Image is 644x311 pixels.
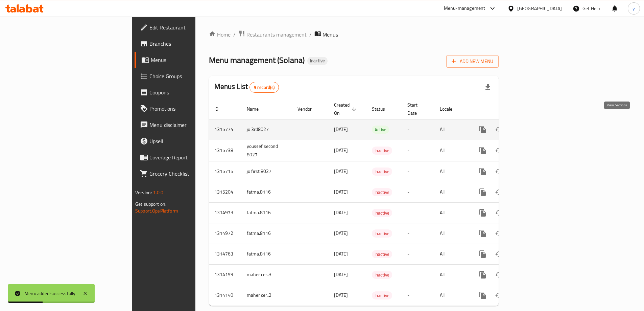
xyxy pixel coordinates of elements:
[135,36,239,52] a: Branches
[135,19,239,36] a: Edit Restaurant
[491,184,507,200] button: Change Status
[241,161,292,182] td: jo first 8027
[334,270,348,279] span: [DATE]
[491,267,507,283] button: Change Status
[135,117,239,133] a: Menu disclaimer
[297,105,320,113] span: Vendor
[149,23,234,31] span: Edit Restaurant
[402,285,434,306] td: -
[241,202,292,223] td: fatma.8116
[434,161,469,182] td: All
[475,184,491,200] button: more
[446,55,499,68] button: Add New Menu
[402,223,434,244] td: -
[372,188,392,196] span: Inactive
[402,140,434,161] td: -
[149,170,234,178] span: Grocery Checklist
[214,105,227,113] span: ID
[372,229,392,238] div: Inactive
[241,223,292,244] td: fatma.8116
[372,126,389,134] span: Active
[372,271,392,279] span: Inactive
[246,30,307,39] span: Restaurants management
[491,205,507,221] button: Change Status
[241,285,292,306] td: maher cer..2
[402,182,434,202] td: -
[372,147,392,155] span: Inactive
[334,187,348,196] span: [DATE]
[334,167,348,176] span: [DATE]
[334,101,358,117] span: Created On
[247,105,267,113] span: Name
[334,229,348,238] span: [DATE]
[334,291,348,299] span: [DATE]
[135,133,239,149] a: Upsell
[475,287,491,304] button: more
[149,88,234,96] span: Coupons
[241,244,292,264] td: fatma.8116
[149,153,234,161] span: Coverage Report
[149,137,234,145] span: Upsell
[372,250,392,258] span: Inactive
[135,188,152,197] span: Version:
[491,163,507,180] button: Change Status
[475,267,491,283] button: more
[491,287,507,304] button: Change Status
[480,79,496,95] div: Export file
[149,105,234,113] span: Promotions
[249,82,279,93] div: Total records count
[491,142,507,159] button: Change Status
[334,249,348,258] span: [DATE]
[402,264,434,285] td: -
[434,182,469,202] td: All
[475,225,491,242] button: more
[135,200,166,208] span: Get support on:
[307,57,328,65] div: Inactive
[241,182,292,202] td: fatma.8116
[372,209,392,217] div: Inactive
[372,168,392,176] div: Inactive
[434,285,469,306] td: All
[334,146,348,155] span: [DATE]
[323,30,338,39] span: Menus
[135,101,239,117] a: Promotions
[135,84,239,101] a: Coupons
[475,246,491,262] button: more
[214,82,279,93] h2: Menus List
[517,5,562,12] div: [GEOGRAPHIC_DATA]
[491,246,507,262] button: Change Status
[491,225,507,242] button: Change Status
[209,30,499,39] nav: breadcrumb
[372,126,389,134] div: Active
[334,125,348,134] span: [DATE]
[434,140,469,161] td: All
[149,40,234,48] span: Branches
[135,52,239,68] a: Menus
[307,58,328,64] span: Inactive
[434,264,469,285] td: All
[135,165,239,182] a: Grocery Checklist
[209,52,305,68] span: Menu management ( Solana )
[149,121,234,129] span: Menu disclaimer
[372,105,394,113] span: Status
[241,140,292,161] td: youssef second 8027
[469,99,545,119] th: Actions
[475,163,491,180] button: more
[135,206,178,215] a: Support.OpsPlatform
[372,188,392,196] div: Inactive
[24,290,76,297] div: Menu added successfully
[434,244,469,264] td: All
[475,121,491,138] button: more
[434,119,469,140] td: All
[334,208,348,217] span: [DATE]
[372,292,392,299] span: Inactive
[402,244,434,264] td: -
[475,205,491,221] button: more
[241,119,292,140] td: jo 3rd8027
[372,209,392,217] span: Inactive
[452,57,493,66] span: Add New Menu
